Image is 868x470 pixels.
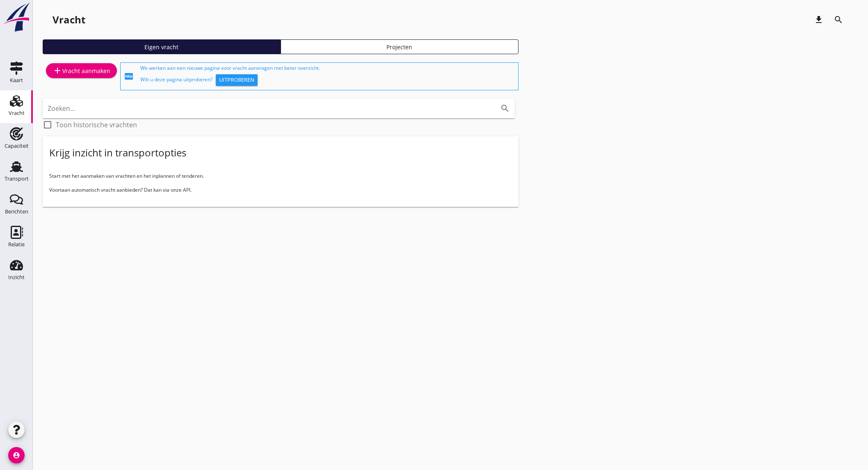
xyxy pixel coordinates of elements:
input: Zoeken... [48,102,487,115]
p: Start met het aanmaken van vrachten en het inplannen of tenderen. [49,172,512,180]
i: account_circle [8,447,25,463]
div: Vracht [53,13,85,26]
a: Eigen vracht [43,39,281,54]
img: logo-small.a267ee39.svg [2,2,31,32]
label: Toon historische vrachten [56,121,137,129]
div: Capaciteit [5,143,29,149]
div: Kaart [10,78,23,83]
div: Vracht aanmaken [53,66,110,76]
div: Uitproberen [219,76,254,84]
div: Projecten [284,43,515,51]
a: Vracht aanmaken [46,63,117,78]
a: Projecten [281,39,519,54]
i: download [814,15,824,25]
div: Berichten [5,209,28,214]
div: Vracht [9,110,25,116]
div: We werken aan een nieuwe pagina voor vracht aanvragen met beter overzicht. Wilt u deze pagina uit... [140,64,515,88]
i: add [53,66,62,76]
button: Uitproberen [216,74,258,86]
div: Relatie [8,242,25,247]
i: search [500,103,510,113]
p: Voortaan automatisch vracht aanbieden? Dat kan via onze API. [49,186,512,194]
div: Transport [5,176,29,181]
div: Eigen vracht [46,43,277,51]
div: Inzicht [8,275,25,280]
i: search [834,15,843,25]
i: fiber_new [124,71,134,81]
div: Krijg inzicht in transportopties [49,146,186,159]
